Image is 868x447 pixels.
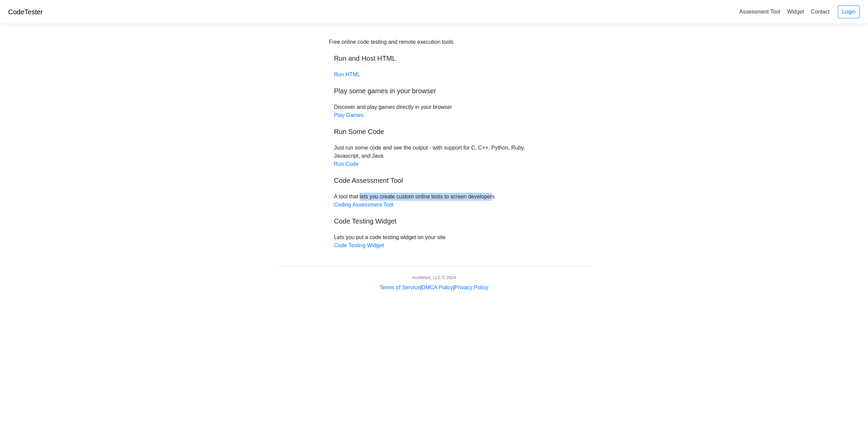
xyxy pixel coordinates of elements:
[380,284,488,292] div: | |
[455,285,489,290] a: Privacy Policy
[784,6,807,17] a: Widget
[334,217,534,225] h5: Code Testing Widget
[334,202,393,208] a: Coding Assessment Tool
[421,285,453,290] a: DMCA Policy
[334,242,384,248] a: Code Testing Widget
[329,38,539,250] div: Discover and play games directly in your browser Just run some code and see the output - with sup...
[8,8,43,16] a: CodeTester
[412,274,456,281] div: AcidWorx, LLC © 2024
[334,128,534,136] h5: Run Some Code
[334,176,534,184] h5: Code Assessment Tool
[334,87,534,95] h5: Play some games in your browser
[736,6,783,17] a: Assessment Tool
[334,161,358,167] a: Run Code
[329,38,453,46] div: Free online code testing and remote execution tools
[334,54,534,62] h5: Run and Host HTML
[808,6,832,17] a: Contact
[380,285,420,290] a: Terms of Service
[334,72,360,77] a: Run HTML
[838,5,860,18] a: Login
[334,112,363,118] a: Play Games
